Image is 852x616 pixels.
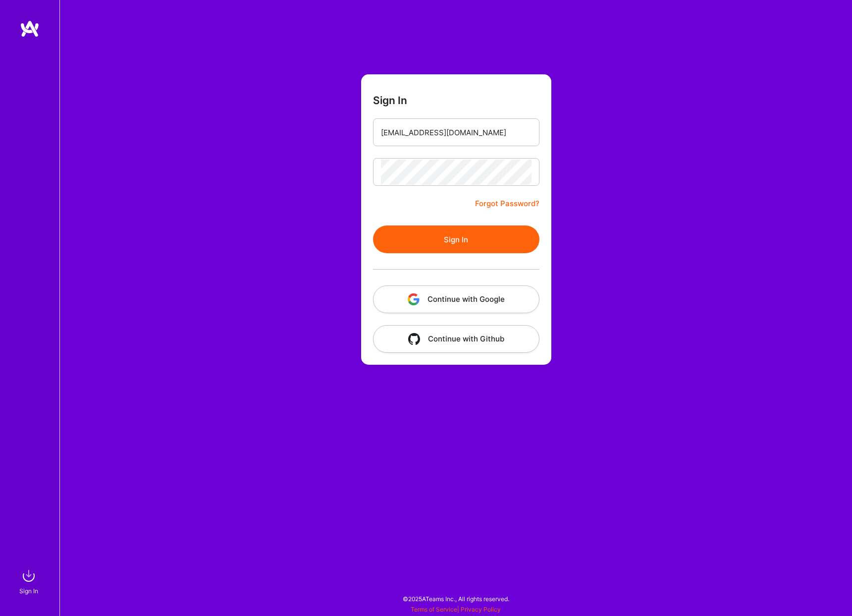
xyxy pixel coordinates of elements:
a: Terms of Service [411,606,457,613]
div: Sign In [19,586,38,596]
img: logo [20,20,40,38]
img: icon [408,333,420,345]
a: Forgot Password? [475,198,539,210]
img: sign in [19,566,39,586]
span: | [411,606,501,613]
button: Continue with Github [373,325,539,353]
a: sign inSign In [21,566,39,596]
div: © 2025 ATeams Inc., All rights reserved. [59,586,852,611]
h3: Sign In [373,94,407,107]
button: Continue with Google [373,285,539,313]
img: icon [408,293,420,305]
input: Email... [381,120,532,145]
a: Privacy Policy [461,606,501,613]
button: Sign In [373,225,539,253]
